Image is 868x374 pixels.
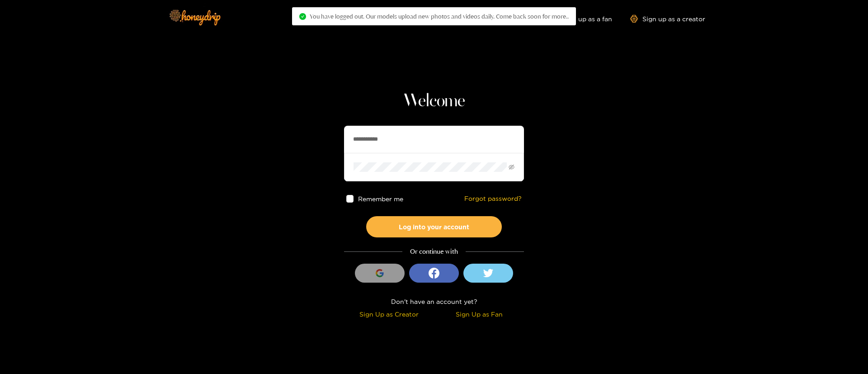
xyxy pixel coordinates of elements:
span: Remember me [359,195,404,202]
div: Don't have an account yet? [344,296,524,307]
div: Sign Up as Fan [436,309,522,319]
button: Log into your account [366,216,502,237]
a: Forgot password? [464,195,522,203]
h1: Welcome [344,90,524,112]
span: You have logged out. Our models upload new photos and videos daily. Come back soon for more.. [310,13,569,20]
span: eye-invisible [509,164,514,170]
span: check-circle [299,13,306,20]
div: Or continue with [344,246,524,257]
a: Sign up as a fan [550,15,612,23]
div: Sign Up as Creator [346,309,432,319]
a: Sign up as a creator [630,15,705,23]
